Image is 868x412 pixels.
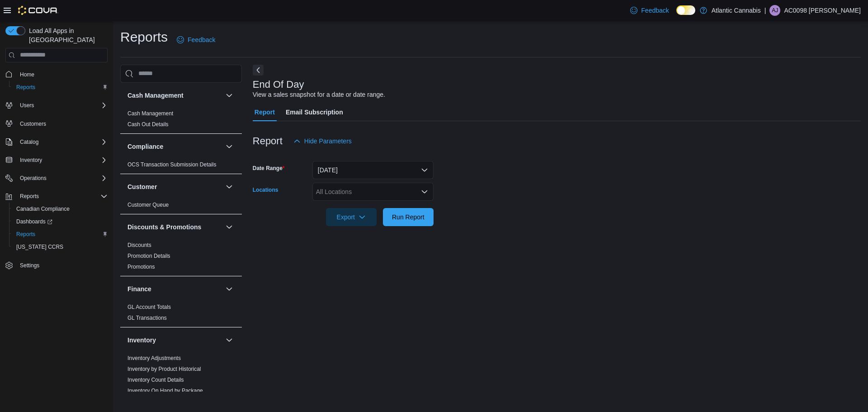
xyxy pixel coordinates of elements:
[255,103,275,121] span: Report
[127,223,201,232] h3: Discounts & Promotions
[224,284,235,294] button: Finance
[13,242,67,252] a: [US_STATE] CCRS
[127,387,203,394] span: Inventory On Hand by Package
[13,204,108,214] span: Canadian Compliance
[127,121,169,128] span: Cash Out Details
[127,365,201,373] span: Inventory by Product Historical
[127,142,163,151] h3: Compliance
[120,302,242,327] div: Finance
[20,138,38,146] span: Catalog
[120,28,168,46] h1: Reports
[127,91,184,100] h3: Cash Management
[16,100,108,111] span: Users
[127,110,173,117] span: Cash Management
[2,68,111,81] button: Home
[127,284,151,294] h3: Finance
[676,15,677,15] span: Dark Mode
[20,193,39,200] span: Reports
[9,241,111,253] button: [US_STATE] CCRS
[127,161,217,168] span: OCS Transaction Submission Details
[127,253,170,259] a: Promotion Details
[16,173,108,184] span: Operations
[127,336,156,345] h3: Inventory
[2,259,111,272] button: Settings
[5,64,108,296] nav: Complex example
[16,231,35,238] span: Reports
[16,173,50,184] button: Operations
[2,136,111,148] button: Catalog
[253,90,385,99] div: View a sales snapshot for a date or date range.
[127,303,171,311] span: GL Account Totals
[13,204,73,214] a: Canadian Compliance
[20,156,42,164] span: Inventory
[16,137,108,147] span: Catalog
[772,5,778,16] span: AJ
[20,71,34,78] span: Home
[331,208,371,226] span: Export
[20,120,46,128] span: Customers
[253,136,283,147] h3: Report
[13,216,56,227] a: Dashboards
[9,203,111,215] button: Canadian Compliance
[127,121,169,128] a: Cash Out Details
[2,190,111,203] button: Reports
[127,355,181,361] a: Inventory Adjustments
[127,314,167,322] span: GL Transactions
[13,82,108,93] span: Reports
[16,218,52,225] span: Dashboards
[304,137,352,146] span: Hide Parameters
[312,161,434,179] button: [DATE]
[13,229,108,240] span: Reports
[224,90,235,101] button: Cash Management
[2,172,111,185] button: Operations
[13,82,39,93] a: Reports
[25,26,108,44] span: Load All Apps in [GEOGRAPHIC_DATA]
[16,69,108,80] span: Home
[16,100,38,111] button: Users
[16,118,108,129] span: Customers
[16,84,35,91] span: Reports
[20,102,34,109] span: Users
[784,5,861,16] p: AC0098 [PERSON_NAME]
[127,161,217,168] a: OCS Transaction Submission Details
[627,1,672,19] a: Feedback
[16,191,108,202] span: Reports
[13,229,39,240] a: Reports
[127,366,201,372] a: Inventory by Product Historical
[16,155,46,166] button: Inventory
[16,155,108,166] span: Inventory
[253,79,304,90] h3: End Of Day
[9,228,111,241] button: Reports
[224,141,235,152] button: Compliance
[173,31,219,49] a: Feedback
[120,199,242,214] div: Customer
[392,213,425,222] span: Run Report
[127,182,157,191] h3: Customer
[127,315,167,321] a: GL Transactions
[16,191,42,202] button: Reports
[13,216,108,227] span: Dashboards
[127,284,222,294] button: Finance
[421,188,428,195] button: Open list of options
[20,262,39,269] span: Settings
[286,103,343,121] span: Email Subscription
[224,335,235,346] button: Inventory
[13,242,108,252] span: Washington CCRS
[127,110,173,117] a: Cash Management
[127,202,169,208] a: Customer Queue
[127,263,155,270] span: Promotions
[224,181,235,192] button: Customer
[383,208,434,226] button: Run Report
[16,243,63,251] span: [US_STATE] CCRS
[127,242,151,249] span: Discounts
[127,355,181,362] span: Inventory Adjustments
[764,5,766,16] p: |
[253,186,278,194] label: Locations
[16,69,38,80] a: Home
[127,336,222,345] button: Inventory
[120,108,242,133] div: Cash Management
[224,222,235,232] button: Discounts & Promotions
[127,264,155,270] a: Promotions
[16,260,108,271] span: Settings
[127,182,222,191] button: Customer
